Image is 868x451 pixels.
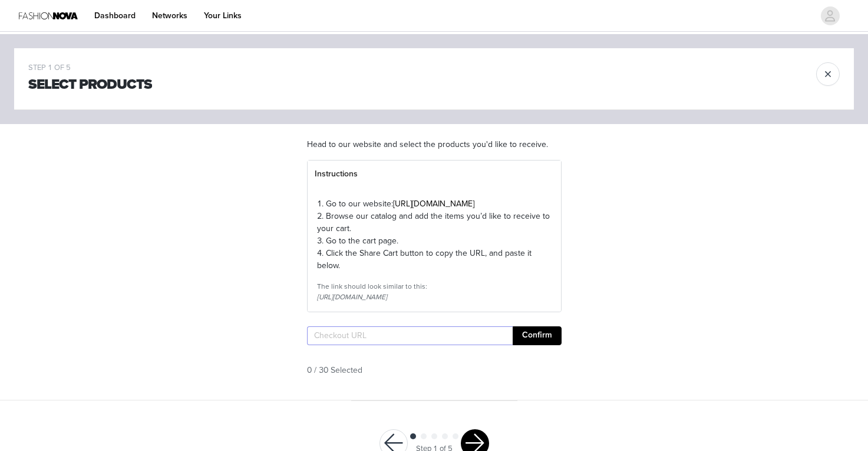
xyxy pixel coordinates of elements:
button: Confirm [513,326,562,345]
img: Fashion Nova Logo [19,2,78,29]
a: Your Links [197,2,249,29]
div: Instructions [308,161,561,188]
div: The link should look similar to this: [317,281,552,292]
a: Dashboard [87,2,143,29]
div: [URL][DOMAIN_NAME] [317,292,552,302]
input: Checkout URL [307,326,513,345]
p: 1. Go to our website: [317,198,552,210]
p: 2. Browse our catalog and add the items you’d like to receive to your cart. [317,210,552,235]
span: 0 / 30 Selected [307,364,362,376]
a: Networks [145,2,194,29]
p: 4. Click the Share Cart button to copy the URL, and paste it below. [317,247,552,272]
div: avatar [824,6,836,25]
a: [URL][DOMAIN_NAME] [393,199,474,209]
p: 3. Go to the cart page. [317,235,552,247]
p: Head to our website and select the products you'd like to receive. [307,138,562,151]
div: STEP 1 OF 5 [28,62,152,74]
h1: Select Products [28,74,152,95]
